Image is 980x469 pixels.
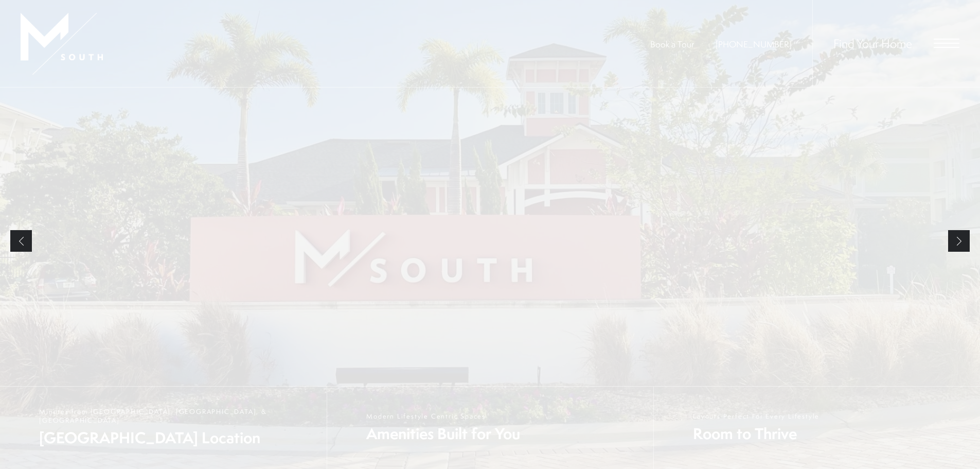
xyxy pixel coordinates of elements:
span: [GEOGRAPHIC_DATA] Location [39,427,316,448]
span: Modern Lifestyle Centric Spaces [366,412,520,421]
img: MSouth [21,13,103,75]
a: Modern Lifestyle Centric Spaces [327,387,653,469]
a: Book a Tour [650,38,694,50]
span: Minutes from [GEOGRAPHIC_DATA], [GEOGRAPHIC_DATA], & [GEOGRAPHIC_DATA] [39,407,316,425]
span: Layouts Perfect For Every Lifestyle [693,412,819,421]
span: Amenities Built for You [366,423,520,444]
a: Call Us at 813-570-8014 [716,38,792,50]
span: Room to Thrive [693,423,819,444]
a: Next [948,230,970,252]
button: Open Menu [934,39,959,48]
a: Previous [10,230,32,252]
a: Layouts Perfect For Every Lifestyle [653,387,980,469]
a: Find Your Home [833,35,912,51]
span: [PHONE_NUMBER] [716,38,792,50]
